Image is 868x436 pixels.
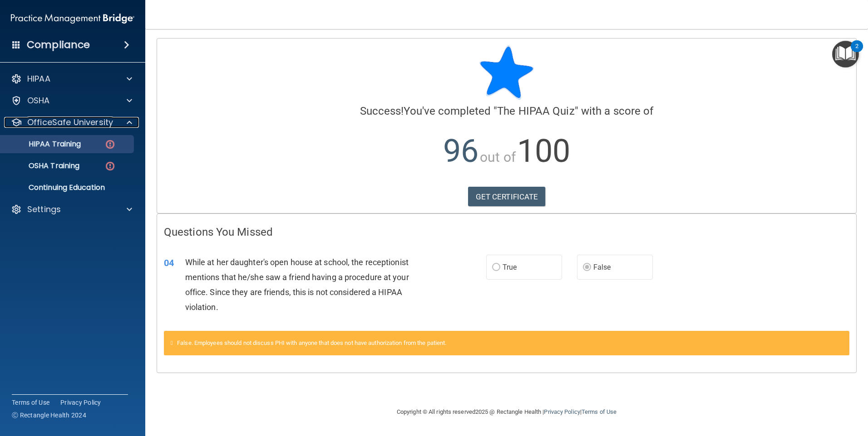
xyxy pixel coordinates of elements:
span: True [503,263,517,271]
span: 04 [164,257,174,268]
img: blue-star-rounded.9d042014.png [479,45,534,100]
a: Privacy Policy [544,408,580,415]
span: False [593,263,611,271]
h4: Questions You Missed [164,226,849,238]
input: True [492,264,500,271]
span: While at her daughter's open house at school, the receptionist mentions that he/she saw a friend ... [185,257,409,312]
span: Success! [360,105,404,117]
h4: You've completed " " with a score of [164,105,849,117]
p: Continuing Education [6,183,130,192]
a: Settings [11,204,132,215]
iframe: Drift Widget Chat Controller [823,373,857,408]
a: Terms of Use [12,398,49,407]
button: Open Resource Center, 2 new notifications [832,41,859,68]
span: 96 [443,132,478,170]
p: OSHA Training [6,161,79,170]
span: out of [480,149,516,165]
img: danger-circle.6113f641.png [104,139,116,150]
div: Copyright © All rights reserved 2025 @ Rectangle Health | | [341,397,672,426]
span: Ⓒ Rectangle Health 2024 [12,411,86,420]
p: Settings [27,204,61,215]
img: PMB logo [11,10,134,28]
p: OSHA [27,95,50,106]
span: The HIPAA Quiz [497,105,574,117]
span: 100 [517,132,570,170]
p: OfficeSafe University [27,117,113,128]
a: HIPAA [11,73,132,84]
a: Privacy Policy [60,398,101,407]
a: GET CERTIFICATE [468,187,546,207]
h4: Compliance [27,39,90,51]
span: False. Employees should not discuss PHI with anyone that does not have authorization from the pat... [177,339,446,346]
p: HIPAA Training [6,140,81,149]
img: danger-circle.6113f641.png [104,160,116,172]
p: HIPAA [27,73,50,84]
a: Terms of Use [582,408,616,415]
div: 2 [855,46,858,58]
a: OSHA [11,95,132,106]
input: False [583,264,591,271]
a: OfficeSafe University [11,117,132,128]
